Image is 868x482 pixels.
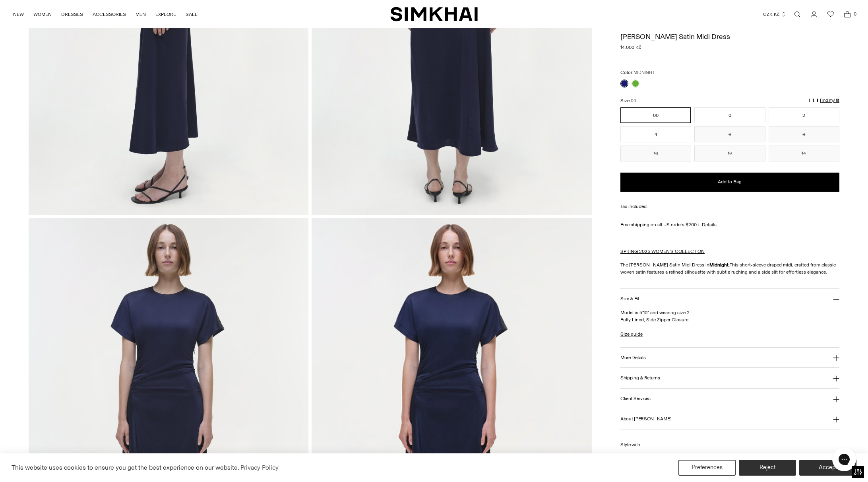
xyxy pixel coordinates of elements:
[806,6,822,22] a: Go to the account page
[620,69,655,76] label: Color:
[620,409,839,430] button: About [PERSON_NAME]
[390,6,478,22] a: SIMKHAI
[851,10,858,17] span: 0
[620,203,839,210] div: Tax included.
[620,146,691,161] button: 10
[620,348,839,368] button: More Details
[620,389,839,409] button: Client Services
[93,6,126,23] a: ACCESSORIES
[678,460,736,476] button: Preferences
[136,6,146,23] a: MEN
[186,6,198,23] a: SALE
[620,221,839,228] div: Free shipping on all US orders $200+
[709,262,730,268] strong: Midnight.
[620,97,636,105] label: Size:
[769,126,839,142] button: 8
[620,309,839,323] p: Model is 5'10" and wearing size 2 Fully Lined, Side Zipper Closure
[239,462,280,474] a: Privacy Policy (opens in a new tab)
[739,460,796,476] button: Reject
[694,107,765,123] button: 0
[763,6,787,23] button: CZK Kč
[620,249,705,254] a: SPRING 2025 WOMEN'S COLLECTION
[155,6,176,23] a: EXPLORE
[694,126,765,142] button: 6
[620,396,651,401] h3: Client Services
[828,445,860,474] iframe: Gorgias live chat messenger
[12,464,239,471] span: This website uses cookies to ensure you get the best experience on our website.
[620,33,839,40] h1: [PERSON_NAME] Satin Midi Dress
[620,126,691,142] button: 4
[620,355,645,360] h3: More Details
[620,289,839,309] button: Size & Fit
[631,98,636,103] span: 00
[694,146,765,161] button: 12
[620,261,839,276] p: The [PERSON_NAME] Satin Midi Dress in This short-sleeve draped midi, crafted from classic woven s...
[13,6,24,23] a: NEW
[620,44,641,51] span: 14.000 Kč
[620,296,639,301] h3: Size & Fit
[823,6,839,22] a: Wishlist
[620,368,839,388] button: Shipping & Returns
[620,330,643,338] a: Size guide
[61,6,83,23] a: DRESSES
[620,375,660,381] h3: Shipping & Returns
[789,6,805,22] a: Open search modal
[620,107,691,123] button: 00
[634,70,655,75] span: MIDNIGHT
[620,173,839,192] button: Add to Bag
[839,6,855,22] a: Open cart modal
[799,460,856,476] button: Accept
[718,179,742,185] span: Add to Bag
[620,416,671,422] h3: About [PERSON_NAME]
[702,221,717,228] a: Details
[769,107,839,123] button: 2
[769,146,839,161] button: 14
[33,6,52,23] a: WOMEN
[620,442,839,447] h6: Style with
